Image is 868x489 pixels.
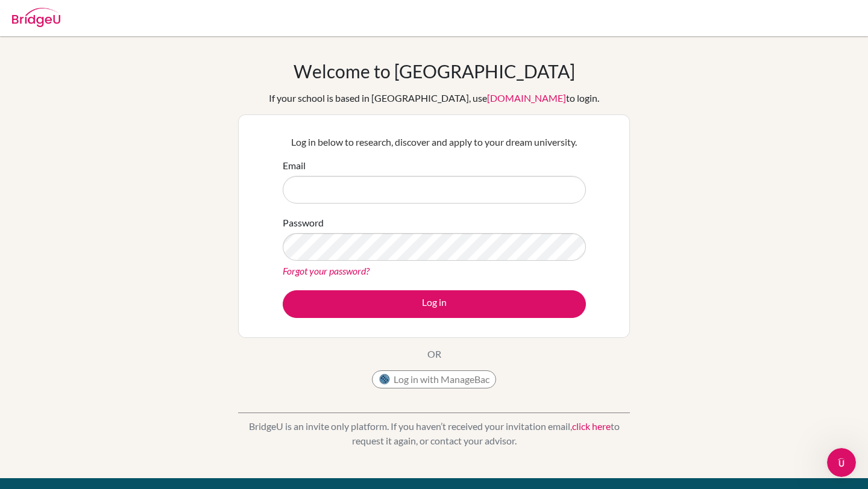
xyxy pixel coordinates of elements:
[269,91,599,105] div: If your school is based in [GEOGRAPHIC_DATA], use to login.
[572,420,611,432] a: click here
[427,347,441,361] p: OR
[294,60,575,82] h1: Welcome to [GEOGRAPHIC_DATA]
[238,419,630,448] p: BridgeU is an invite only platform. If you haven’t received your invitation email, to request it ...
[372,370,496,388] button: Log in with ManageBac
[283,290,586,318] button: Log in
[283,158,306,173] label: Email
[283,216,324,230] label: Password
[487,92,566,104] a: [DOMAIN_NAME]
[12,8,60,27] img: Bridge-U
[827,448,856,477] iframe: Intercom live chat
[283,265,370,276] a: Forgot your password?
[283,135,586,149] p: Log in below to research, discover and apply to your dream university.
